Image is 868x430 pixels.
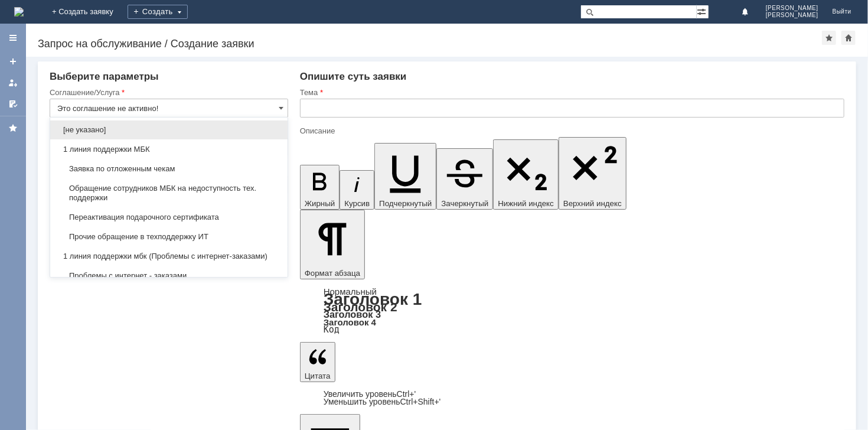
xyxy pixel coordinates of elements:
[493,139,559,210] button: Нижний индекс
[57,184,280,203] span: Обращение сотрудников МБК на недоступность тех. поддержки
[305,372,331,380] span: Цитата
[324,290,422,308] a: Заголовок 1
[374,143,436,210] button: Подчеркнутый
[14,7,24,17] img: logo
[300,127,842,135] div: Описание
[300,342,335,382] button: Цитата
[822,31,836,45] div: Добавить в избранное
[50,89,286,96] div: Соглашение/Услуга
[324,389,416,399] a: Increase
[300,288,844,334] div: Формат абзаца
[441,199,488,208] span: Зачеркнутый
[400,397,441,406] span: Ctrl+Shift+'
[4,95,22,113] a: Мои согласования
[324,324,340,335] a: Код
[4,52,22,71] a: Создать заявку
[57,125,280,135] span: [не указано]
[305,269,360,278] span: Формат абзаца
[300,165,340,210] button: Жирный
[300,89,842,96] div: Тема
[57,232,280,242] span: Прочие обращение в техподдержку ИТ
[559,137,626,210] button: Верхний индекс
[4,73,22,92] a: Мои заявки
[14,7,24,17] a: Перейти на домашнюю страницу
[436,148,493,210] button: Зачеркнутый
[340,170,374,210] button: Курсив
[57,252,280,261] span: 1 линия поддержки мбк (Проблемы с интернет-заказами)
[57,213,280,222] span: Переактивация подарочного сертификата
[300,210,365,279] button: Формат абзаца
[841,31,856,45] div: Сделать домашней страницей
[324,397,441,406] a: Decrease
[128,5,188,19] div: Создать
[766,5,818,12] span: [PERSON_NAME]
[397,389,416,399] span: Ctrl+'
[697,5,709,17] span: Расширенный поиск
[57,164,280,174] span: Заявка по отложенным чекам
[324,286,377,297] a: Нормальный
[324,300,397,314] a: Заголовок 2
[379,199,432,208] span: Подчеркнутый
[300,71,407,82] span: Опишите суть заявки
[324,309,381,320] a: Заголовок 3
[766,12,818,19] span: [PERSON_NAME]
[563,199,622,208] span: Верхний индекс
[38,38,822,50] div: Запрос на обслуживание / Создание заявки
[344,199,370,208] span: Курсив
[305,199,335,208] span: Жирный
[498,199,554,208] span: Нижний индекс
[300,390,844,406] div: Цитата
[324,317,376,327] a: Заголовок 4
[57,145,280,154] span: 1 линия поддержки МБК
[57,271,280,281] span: Проблемы с интернет - заказами
[50,71,159,82] span: Выберите параметры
